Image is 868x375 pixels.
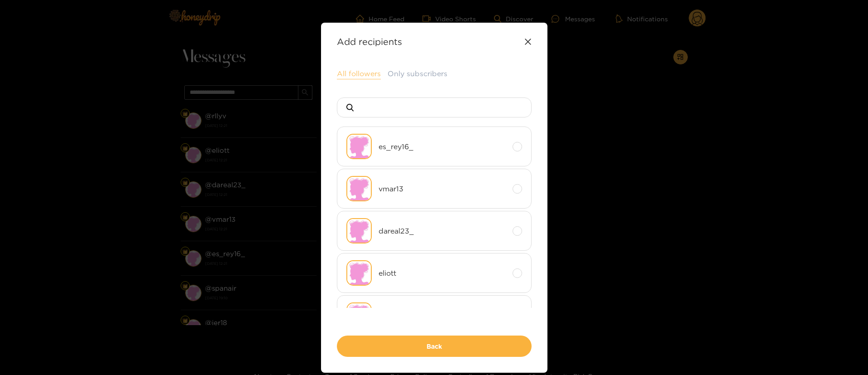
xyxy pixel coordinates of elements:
[379,268,506,278] span: eliott
[379,226,506,236] span: dareal23_
[388,68,447,79] button: Only subscribers
[337,36,402,47] strong: Add recipients
[379,141,506,152] span: es_rey16_
[346,176,372,201] img: no-avatar.png
[346,302,372,328] img: no-avatar.png
[346,134,372,159] img: no-avatar.png
[379,184,506,194] span: vmar13
[346,260,372,286] img: no-avatar.png
[337,68,381,79] button: All followers
[337,336,532,357] button: Back
[346,218,372,244] img: no-avatar.png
